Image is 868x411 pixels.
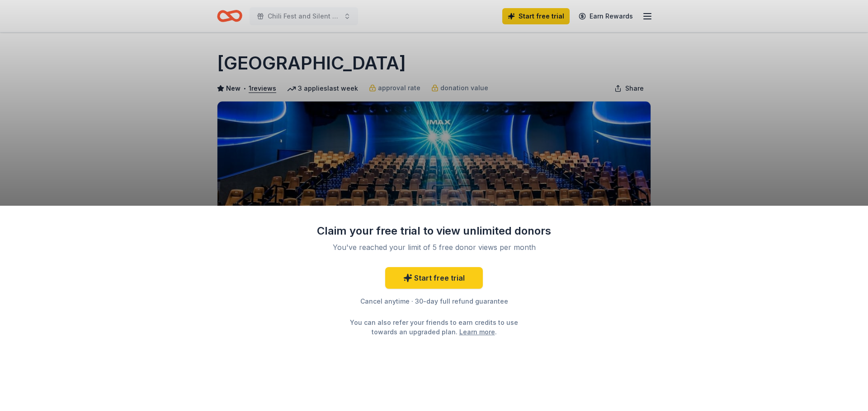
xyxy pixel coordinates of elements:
[327,242,541,253] div: You've reached your limit of 5 free donor views per month
[342,318,526,337] div: You can also refer your friends to earn credits to use towards an upgraded plan. .
[459,327,495,337] a: Learn more
[316,296,552,307] div: Cancel anytime · 30-day full refund guarantee
[316,224,552,238] div: Claim your free trial to view unlimited donors
[385,267,483,289] a: Start free trial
